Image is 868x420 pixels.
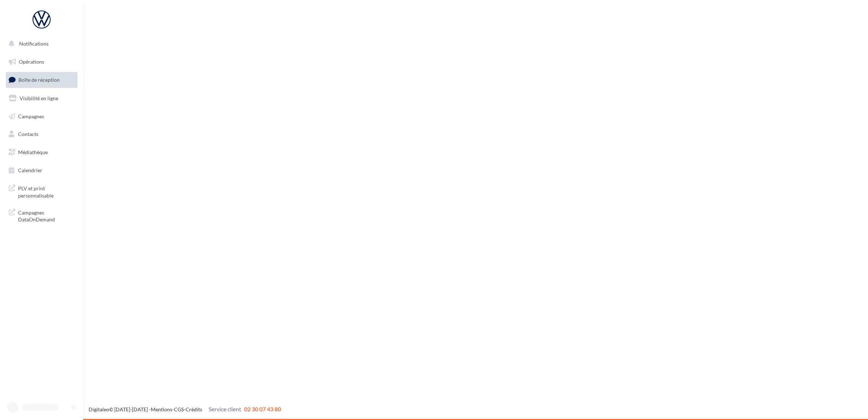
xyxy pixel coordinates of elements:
span: © [DATE]-[DATE] - - - [89,406,281,412]
span: Campagnes [18,113,44,119]
a: Campagnes DataOnDemand [4,205,79,226]
a: Contacts [4,127,79,142]
button: Notifications [4,36,76,51]
a: PLV et print personnalisable [4,181,79,202]
span: Médiathèque [18,149,48,155]
span: Contacts [18,131,38,137]
a: Boîte de réception [4,72,79,88]
a: Visibilité en ligne [4,91,79,106]
a: Digitaleo [89,406,109,412]
span: PLV et print personnalisable [18,183,75,199]
a: Crédits [186,406,202,412]
a: Opérations [4,54,79,69]
span: Calendrier [18,167,42,173]
span: Visibilité en ligne [20,95,58,101]
span: Service client [209,406,241,412]
span: Campagnes DataOnDemand [18,208,75,223]
span: Boîte de réception [18,77,60,83]
a: Campagnes [4,109,79,124]
span: 02 30 07 43 80 [244,406,281,412]
a: CGS [174,406,184,412]
a: Calendrier [4,163,79,178]
span: Notifications [19,41,48,47]
a: Mentions [151,406,172,412]
a: Médiathèque [4,145,79,160]
span: Opérations [19,59,44,65]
